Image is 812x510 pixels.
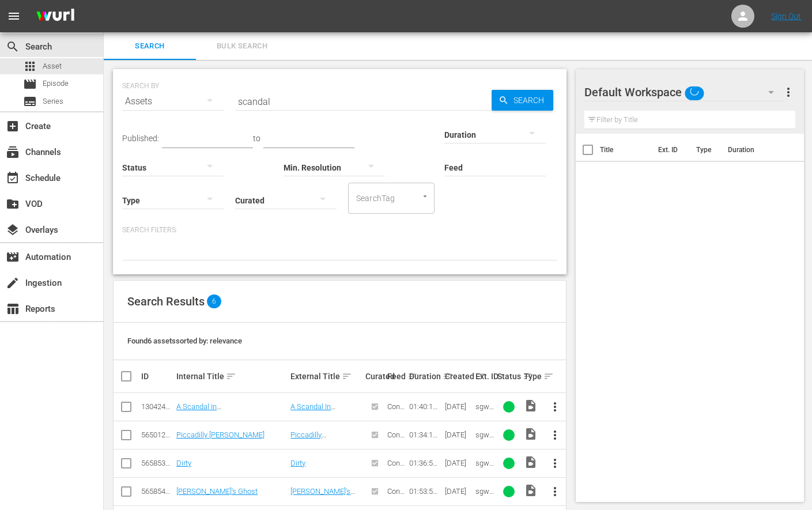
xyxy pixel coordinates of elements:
span: sort [342,371,352,381]
span: Overlays [6,223,20,237]
div: 01:36:56.269 [409,459,441,467]
span: Asset [23,59,37,73]
div: Duration [409,369,441,383]
span: Published: [122,134,159,143]
span: sgw_Dirty [475,459,494,476]
span: Episode [23,77,37,91]
th: Duration [721,134,790,166]
a: Piccadilly [PERSON_NAME] [176,430,265,439]
span: menu [7,9,21,23]
span: more_vert [548,456,562,470]
button: more_vert [781,78,795,106]
a: Dirty [290,459,305,467]
div: Default Workspace [584,76,785,108]
span: Content [387,402,405,420]
a: A Scandal In [GEOGRAPHIC_DATA] [176,402,246,420]
button: Open [420,191,430,202]
span: Found 6 assets sorted by: relevance [127,337,242,345]
span: Video [524,483,538,497]
span: more_vert [548,400,562,414]
span: Series [23,95,37,108]
span: Ingestion [6,276,20,290]
span: 6 [207,294,221,308]
div: 56585402 [141,487,173,496]
div: Created [445,369,472,383]
span: Video [524,455,538,469]
span: Video [524,399,538,413]
span: Create [6,119,20,133]
a: [PERSON_NAME]'s Ghost [176,487,258,496]
a: Sign Out [771,12,801,21]
a: A Scandal In [GEOGRAPHIC_DATA] [290,402,360,420]
span: Search [6,40,20,54]
div: Feed [387,369,406,383]
button: more_vert [541,449,569,477]
div: 56501274 [141,430,173,439]
th: Ext. ID [651,134,690,166]
span: to [253,134,260,143]
div: 01:34:19.488 [409,430,441,439]
span: sort [226,371,236,381]
div: [DATE] [445,487,472,496]
div: [DATE] [445,402,472,411]
span: more_vert [781,85,795,99]
span: Asset [43,61,62,72]
span: more_vert [548,428,562,442]
th: Type [689,134,721,166]
span: more_vert [548,485,562,498]
span: sgw_AScandalInParis [475,402,494,445]
span: sgw_PiccadillyJim [475,430,494,465]
span: Content [387,430,405,448]
div: 130424119 [141,402,173,411]
div: Internal Title [176,369,287,383]
button: more_vert [541,421,569,449]
div: ID [141,372,173,381]
span: Automation [6,250,20,264]
span: VOD [6,197,20,211]
span: Episode [43,78,69,89]
div: [DATE] [445,430,472,439]
div: [DATE] [445,459,472,467]
p: Search Filters: [122,225,557,235]
span: Search [509,90,553,111]
div: Curated [365,372,384,381]
button: more_vert [541,478,569,505]
th: Title [600,134,651,166]
button: Search [492,90,553,111]
span: Series [43,96,63,107]
div: Assets [122,85,224,118]
span: Reports [6,302,20,316]
div: Ext. ID [475,372,494,381]
div: 01:53:54.995 [409,487,441,496]
span: Content [387,459,405,476]
span: Bulk Search [203,40,281,53]
span: Channels [6,145,20,159]
a: [PERSON_NAME]'s Ghost [290,487,355,504]
a: Dirty [176,459,191,467]
button: more_vert [541,393,569,421]
div: Status [497,369,520,383]
span: Search [111,40,189,53]
div: 01:40:19.055 [409,402,441,411]
div: 56585382 [141,459,173,467]
span: Schedule [6,171,20,185]
span: Search Results [127,294,205,308]
div: Type [524,369,538,383]
div: External Title [290,369,362,383]
span: Content [387,487,405,504]
a: Piccadilly [PERSON_NAME] [290,430,346,448]
img: ans4CAIJ8jUAAAAAAAAAAAAAAAAAAAAAAAAgQb4GAAAAAAAAAAAAAAAAAAAAAAAAJMjXAAAAAAAAAAAAAAAAAAAAAAAAgAT5G... [28,3,83,30]
span: Video [524,427,538,441]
